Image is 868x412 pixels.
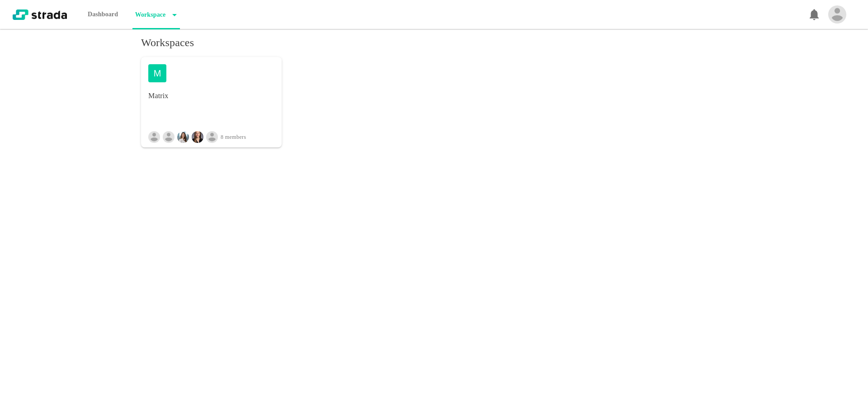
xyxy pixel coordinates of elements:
img: defaultAvatar.png [148,131,160,143]
img: defaultAvatar.png [163,131,175,143]
img: defaultAvatar.png [828,5,846,24]
p: Workspace [132,6,166,24]
img: defaultAvatar.png [206,131,218,143]
div: 8 members [148,131,246,143]
h4: Matrix [148,90,274,101]
img: Headshot_Vertical.jpg [192,131,203,143]
h5: Workspaces [141,37,194,48]
div: M [148,64,166,82]
img: LQ_Headshot.jpeg [177,131,189,143]
p: Dashboard [85,5,121,24]
img: strada-logo [13,9,67,20]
